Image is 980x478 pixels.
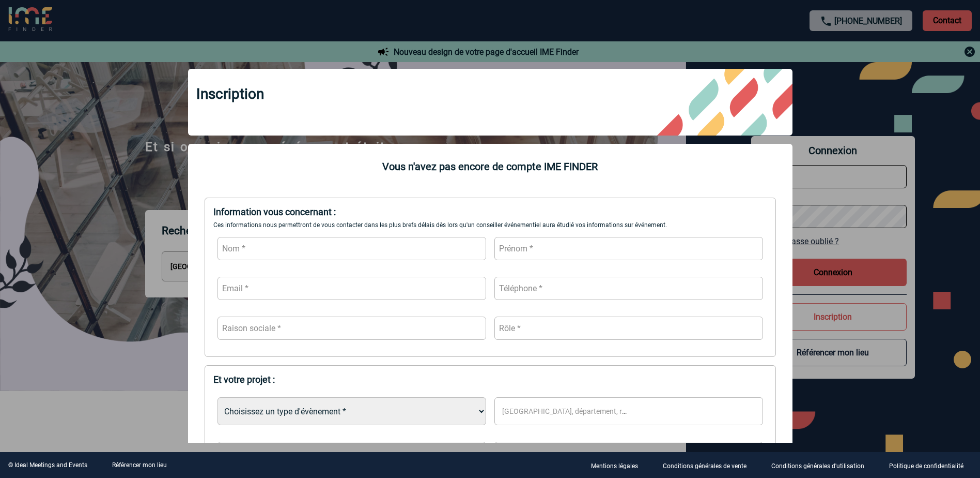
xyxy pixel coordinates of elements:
[213,221,767,229] div: Ces informations nous permettront de vous contacter dans les plus brefs délais dès lors qu'un con...
[502,407,650,415] span: [GEOGRAPHIC_DATA], département, région...
[217,277,486,300] input: Email *
[494,317,763,340] input: Rôle *
[112,461,167,469] a: Référencer mon lieu
[763,460,881,470] a: Conditions générales d'utilisation
[663,462,746,470] p: Conditions générales de vente
[494,277,763,300] input: Téléphone *
[188,69,792,136] div: Inscription
[881,460,980,470] a: Politique de confidentialité
[213,374,767,385] div: Et votre projet :
[217,442,486,465] input: Date de début *
[771,462,864,470] p: Conditions générales d'utilisation
[591,462,638,470] p: Mentions légales
[217,317,486,340] input: Raison sociale *
[494,237,763,260] input: Prénom *
[217,237,486,260] input: Nom *
[889,462,963,470] p: Politique de confidentialité
[188,160,792,173] div: Vous n'avez pas encore de compte IME FINDER
[213,206,767,217] div: Information vous concernant :
[8,461,87,469] div: © Ideal Meetings and Events
[655,460,763,470] a: Conditions générales de vente
[583,460,655,470] a: Mentions légales
[494,442,763,465] input: Date de fin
